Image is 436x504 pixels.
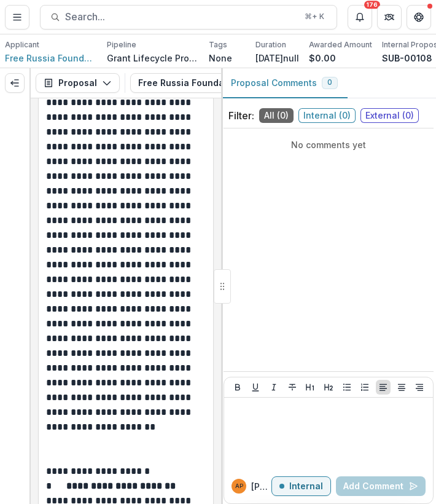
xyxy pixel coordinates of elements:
[327,78,332,87] span: 0
[267,380,281,395] button: Italicize
[40,5,337,30] button: Search...
[65,11,297,23] span: Search...
[228,138,429,151] p: No comments yet
[377,5,402,30] button: Partners
[364,1,380,9] div: 176
[289,481,323,492] p: Internal
[376,380,391,395] button: Align Left
[298,108,356,123] span: Internal ( 0 )
[271,476,331,496] button: Internal
[407,5,431,30] button: Get Help
[5,39,39,50] p: Applicant
[309,39,372,50] p: Awarded Amount
[302,10,327,23] div: ⌘ + K
[382,52,432,65] p: SUB-00108
[255,39,286,50] p: Duration
[340,380,354,395] button: Bullet List
[348,5,372,30] button: Notifications
[360,108,419,123] span: External ( 0 )
[336,476,426,496] button: Add Comment
[107,39,136,50] p: Pipeline
[309,52,336,65] p: $0.00
[5,5,29,30] button: Toggle Menu
[5,73,25,93] button: Expand left
[248,380,263,395] button: Underline
[255,52,299,65] p: [DATE]null
[107,52,199,65] p: Grant Lifecycle Process
[285,380,300,395] button: Strike
[412,380,427,395] button: Align Right
[5,52,97,65] a: Free Russia Foundation
[251,480,271,493] p: [PERSON_NAME]
[235,483,243,489] div: Anna P
[209,39,227,50] p: Tags
[228,108,254,123] p: Filter:
[303,380,317,395] button: Heading 1
[357,380,372,395] button: Ordered List
[394,380,409,395] button: Align Center
[321,380,336,395] button: Heading 2
[221,68,348,98] button: Proposal Comments
[259,108,294,123] span: All ( 0 )
[36,73,120,93] button: Proposal
[230,380,245,395] button: Bold
[209,52,232,65] p: None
